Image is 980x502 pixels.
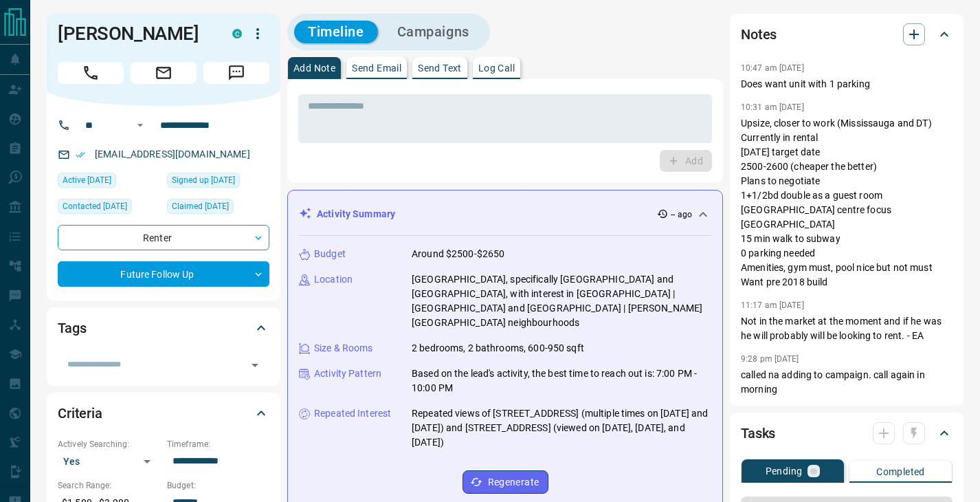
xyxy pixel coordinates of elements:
[741,77,953,91] p: Does want unit with 1 parking
[58,23,212,45] h1: [PERSON_NAME]
[741,23,777,45] h2: Notes
[232,29,242,39] div: condos.ca
[76,150,85,160] svg: Email Verified
[58,438,160,450] p: Actively Searching:
[167,173,269,192] div: Sat Jun 08 2024
[58,450,160,472] div: Yes
[293,63,335,73] p: Add Note
[317,207,395,221] p: Activity Summary
[58,199,160,218] div: Mon Jul 14 2025
[245,356,265,375] button: Open
[463,470,548,494] button: Regenerate
[314,367,381,381] p: Activity Pattern
[58,402,102,424] h2: Criteria
[167,199,269,218] div: Fri Aug 01 2025
[58,225,269,250] div: Renter
[314,272,353,287] p: Location
[172,199,229,213] span: Claimed [DATE]
[412,367,711,395] p: Based on the lead's activity, the best time to reach out is: 7:00 PM - 10:00 PM
[63,173,111,187] span: Active [DATE]
[412,272,711,330] p: [GEOGRAPHIC_DATA], specifically [GEOGRAPHIC_DATA] and [GEOGRAPHIC_DATA], with interest in [GEOGRA...
[58,62,124,84] span: Call
[671,208,692,221] p: -- ago
[58,261,269,287] div: Future Follow Up
[741,18,953,51] div: Notes
[478,63,515,73] p: Log Call
[741,368,953,397] p: called na adding to campaign. call again in morning
[741,354,799,364] p: 9:28 pm [DATE]
[131,62,197,84] span: Email
[314,341,373,356] p: Size & Rooms
[58,173,160,192] div: Sat Sep 13 2025
[167,479,269,492] p: Budget:
[58,397,269,430] div: Criteria
[383,21,483,43] button: Campaigns
[741,102,804,112] p: 10:31 am [DATE]
[741,422,775,444] h2: Tasks
[172,173,235,187] span: Signed up [DATE]
[741,417,953,450] div: Tasks
[741,63,804,73] p: 10:47 am [DATE]
[418,63,462,73] p: Send Text
[766,466,803,476] p: Pending
[95,149,250,160] a: [EMAIL_ADDRESS][DOMAIN_NAME]
[203,62,269,84] span: Message
[741,116,953,290] p: Upsize, closer to work (Mississauga and DT) Currently in rental [DATE] target date 2500-2600 (che...
[352,63,401,73] p: Send Email
[299,201,711,227] div: Activity Summary-- ago
[58,312,269,345] div: Tags
[314,406,391,421] p: Repeated Interest
[314,247,346,261] p: Budget
[876,467,925,477] p: Completed
[63,199,127,213] span: Contacted [DATE]
[58,317,86,339] h2: Tags
[132,117,148,133] button: Open
[741,314,953,343] p: Not in the market at the moment and if he was he will probably will be looking to rent. - EA
[294,21,378,43] button: Timeline
[58,479,160,492] p: Search Range:
[741,301,804,310] p: 11:17 am [DATE]
[412,247,504,261] p: Around $2500-$2650
[167,438,269,450] p: Timeframe:
[412,406,711,450] p: Repeated views of [STREET_ADDRESS] (multiple times on [DATE] and [DATE]) and [STREET_ADDRESS] (vi...
[412,341,584,356] p: 2 bedrooms, 2 bathrooms, 600-950 sqft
